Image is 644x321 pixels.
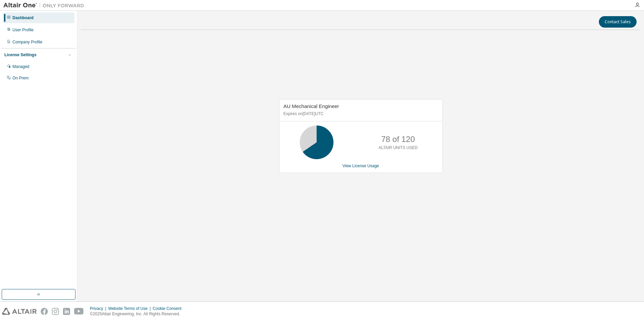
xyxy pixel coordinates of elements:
div: Website Terms of Use [108,306,153,311]
div: License Settings [4,52,36,58]
span: AU Mechanical Engineer [284,103,339,109]
p: Expires on [DATE] UTC [284,111,437,117]
img: youtube.svg [74,308,84,315]
div: Company Profile [12,39,42,45]
a: View License Usage [343,164,379,168]
img: instagram.svg [52,308,59,315]
img: altair_logo.svg [2,308,37,315]
img: Altair One [3,2,88,9]
p: ALTAIR UNITS USED [379,145,418,151]
div: Managed [12,64,29,69]
img: facebook.svg [41,308,48,315]
div: Dashboard [12,15,34,21]
div: On Prem [12,75,29,81]
img: linkedin.svg [63,308,70,315]
p: © 2025 Altair Engineering, Inc. All Rights Reserved. [90,311,186,317]
div: Privacy [90,306,108,311]
button: Contact Sales [599,16,637,28]
p: 78 of 120 [381,134,415,145]
div: User Profile [12,27,34,33]
div: Cookie Consent [153,306,185,311]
